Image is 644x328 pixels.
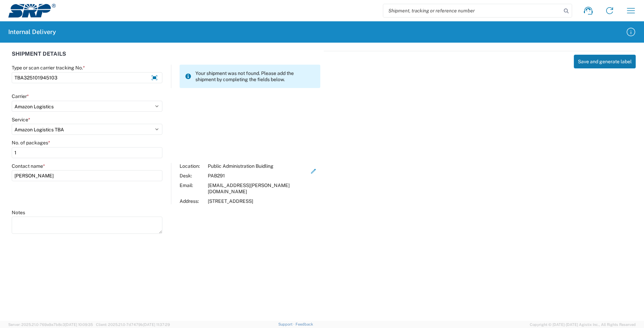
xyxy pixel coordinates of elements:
label: Contact name [12,163,45,169]
a: Support [278,322,296,326]
div: Desk: [180,173,204,179]
label: Service [12,117,30,123]
label: No. of packages [12,140,50,146]
label: Type or scan carrier tracking No. [12,65,85,71]
span: Server: 2025.21.0-769a9a7b8c3 [8,322,93,327]
img: srp [8,4,56,18]
div: Location: [180,163,204,169]
h2: Internal Delivery [8,28,56,36]
input: Shipment, tracking or reference number [383,4,561,17]
button: Save and generate label [574,55,636,68]
a: Feedback [296,322,313,326]
span: Copyright © [DATE]-[DATE] Agistix Inc., All Rights Reserved [530,321,636,328]
div: Email: [180,182,204,195]
div: [STREET_ADDRESS] [208,198,307,204]
span: [DATE] 10:09:35 [65,322,93,327]
div: [EMAIL_ADDRESS][PERSON_NAME][DOMAIN_NAME] [208,182,307,195]
span: Client: 2025.21.0-7d7479b [96,322,170,327]
div: Public Administration Buidling [208,163,307,169]
span: Your shipment was not found. Please add the shipment by completing the fields below. [195,70,315,83]
div: SHIPMENT DETAILS [12,51,320,65]
label: Notes [12,209,25,216]
div: PAB291 [208,173,307,179]
div: Address: [180,198,204,204]
label: Carrier [12,93,29,99]
span: [DATE] 11:37:29 [143,322,170,327]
